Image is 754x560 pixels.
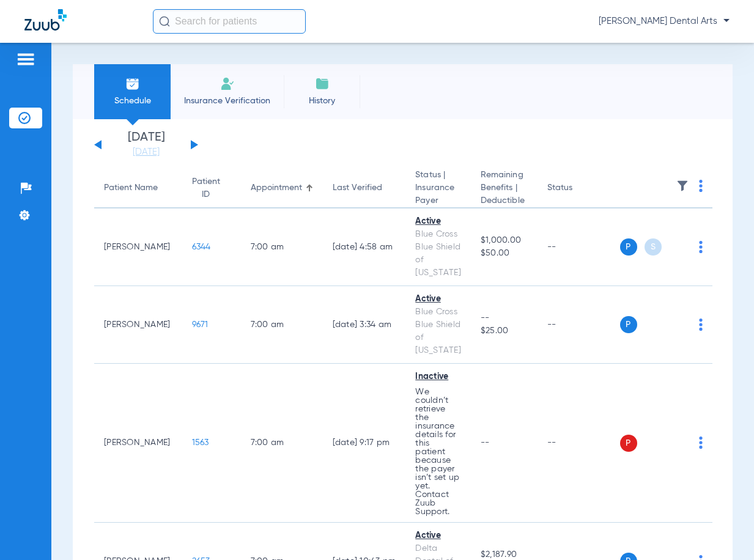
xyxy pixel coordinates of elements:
span: Schedule [103,95,161,107]
img: Search Icon [159,16,170,27]
img: Manual Insurance Verification [220,76,235,91]
span: $1,000.00 [481,234,528,247]
img: hamburger-icon [16,52,35,67]
img: filter.svg [676,180,689,192]
div: Blue Cross Blue Shield of [US_STATE] [415,306,461,357]
span: [PERSON_NAME] Dental Arts [599,15,730,28]
span: Insurance Verification [180,95,275,107]
span: P [620,435,637,452]
span: P [620,316,637,333]
span: P [620,238,637,256]
img: Zuub Logo [24,9,67,31]
span: $25.00 [481,325,528,337]
div: Blue Cross Blue Shield of [US_STATE] [415,228,461,279]
div: Patient Name [104,182,172,194]
td: [DATE] 3:34 AM [323,286,406,364]
td: [DATE] 9:17 PM [323,364,406,523]
li: [DATE] [109,131,183,158]
input: Search for patients [153,9,306,34]
span: 9671 [192,320,209,329]
th: Status [538,169,620,208]
img: group-dot-blue.svg [699,437,703,449]
span: Deductible [481,194,528,207]
td: -- [538,364,620,523]
div: Appointment [251,182,313,194]
p: We couldn’t retrieve the insurance details for this patient because the payer isn’t set up yet. C... [415,388,461,516]
span: 6344 [192,243,211,251]
td: 7:00 AM [241,208,323,286]
div: Active [415,215,461,228]
img: Schedule [125,76,140,91]
div: Last Verified [333,182,382,194]
div: Patient ID [192,175,220,201]
a: [DATE] [109,146,183,158]
div: Patient Name [104,182,158,194]
span: S [645,238,662,256]
div: Last Verified [333,182,396,194]
span: History [293,95,351,107]
td: [PERSON_NAME] [94,364,182,523]
td: [PERSON_NAME] [94,286,182,364]
span: -- [481,438,490,447]
td: 7:00 AM [241,364,323,523]
td: -- [538,208,620,286]
span: 1563 [192,438,209,447]
span: $50.00 [481,247,528,260]
div: Active [415,529,461,542]
div: Patient ID [192,175,231,201]
img: group-dot-blue.svg [699,319,703,331]
img: group-dot-blue.svg [699,241,703,253]
td: -- [538,286,620,364]
div: Active [415,293,461,306]
td: [PERSON_NAME] [94,208,182,286]
td: [DATE] 4:58 AM [323,208,406,286]
span: -- [481,312,528,325]
th: Remaining Benefits | [471,169,538,208]
div: Appointment [251,182,302,194]
span: Insurance Payer [415,182,461,207]
img: group-dot-blue.svg [699,180,703,192]
img: History [315,76,330,91]
td: 7:00 AM [241,286,323,364]
th: Status | [405,169,471,208]
div: Inactive [415,370,461,383]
